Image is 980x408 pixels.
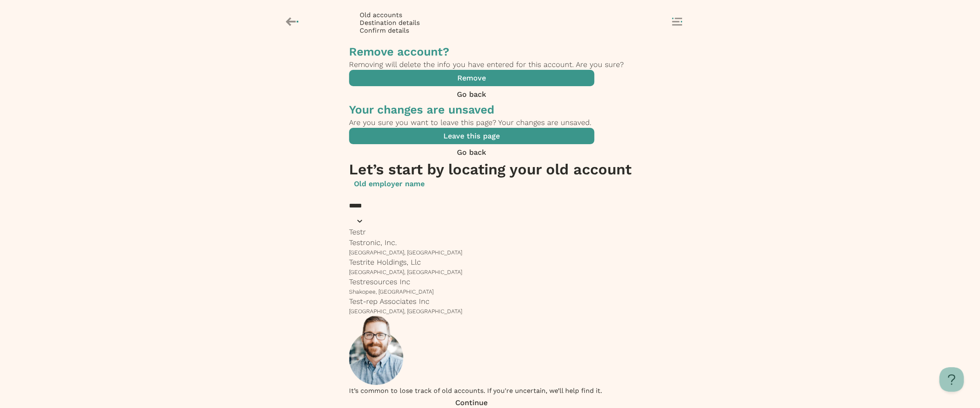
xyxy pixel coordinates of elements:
[360,11,402,18] span: Old accounts
[349,268,594,276] p: [GEOGRAPHIC_DATA], [GEOGRAPHIC_DATA]
[349,103,631,117] h4: Your changes are unsaved
[349,387,602,395] span: It’s common to lose track of old accounts. If you're uncertain, we’ll help find it.
[349,237,594,248] p: Testronic, Inc.
[349,248,594,257] p: [GEOGRAPHIC_DATA], [GEOGRAPHIC_DATA]
[349,128,594,144] button: Leave this page
[349,117,631,128] p: Are you sure you want to leave this page? Your changes are unsaved.
[349,178,594,189] p: Old employer name
[349,307,594,316] p: [GEOGRAPHIC_DATA], [GEOGRAPHIC_DATA]
[349,227,594,237] p: Testr
[360,26,409,34] span: Confirm details
[349,316,404,385] img: Henry - retirement transfer assistant
[360,18,420,26] span: Destination details
[349,287,594,296] p: Shakopee, [GEOGRAPHIC_DATA]
[349,257,594,268] p: Testrite Holdings, Llc
[349,70,594,86] button: Remove
[349,144,594,161] button: Go back
[349,59,631,70] p: Removing will delete the info you have entered for this account. Are you sure?
[349,296,594,307] p: Test-rep Associates Inc
[349,276,594,287] p: Testresources Inc
[939,367,964,392] iframe: Toggle Customer Support
[349,86,594,103] button: Go back
[349,161,631,178] h2: Let’s start by locating your old account
[349,45,631,59] h4: Remove account?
